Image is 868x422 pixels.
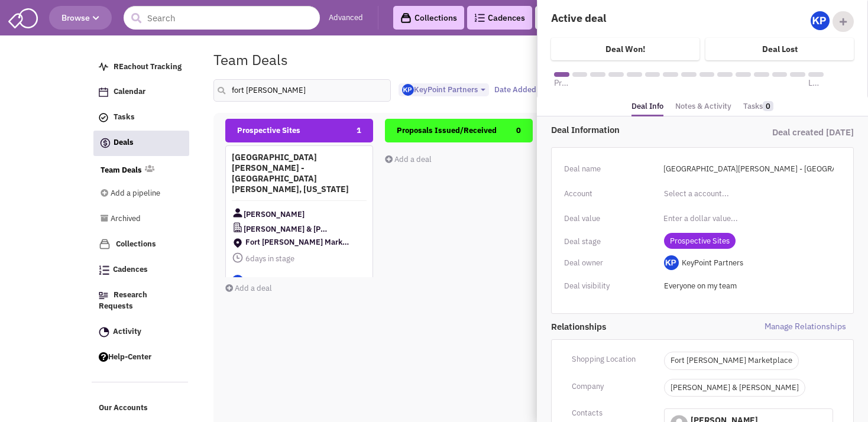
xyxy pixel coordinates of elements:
[491,83,549,96] button: Date Added
[516,119,521,142] span: 0
[93,56,189,79] a: REachout Tracking
[393,6,464,30] a: Collections
[656,160,841,178] input: Enter a deal name...
[605,44,645,54] h4: Deal Won!
[114,61,182,72] span: REachout Tracking
[245,277,298,287] span: Created [DATE]
[99,327,109,337] img: Activity.png
[664,184,766,203] input: Select a account...
[564,255,656,271] div: Deal owner
[93,259,189,281] a: Cadences
[232,152,367,194] h4: [GEOGRAPHIC_DATA][PERSON_NAME] - [GEOGRAPHIC_DATA][PERSON_NAME], [US_STATE]
[116,239,156,249] span: Collections
[656,209,841,228] input: Enter a dollar value...
[49,6,112,30] button: Browse
[61,12,99,23] span: Browse
[101,183,173,205] a: Add a pipeline
[551,11,695,25] h4: Active deal
[245,254,250,264] span: 6
[402,84,414,96] img: Gp5tB00MpEGTGSMiAkF79g.png
[213,52,288,67] h1: Team Deals
[682,258,743,268] span: KeyPoint Partners
[93,397,189,420] a: Our Accounts
[245,238,352,246] span: Fort [PERSON_NAME] Marketplace
[564,234,656,249] div: Deal stage
[99,87,108,97] img: Calendar.png
[675,98,731,115] a: Notes & Activity
[564,405,656,421] div: Contacts
[232,251,367,266] span: days in stage
[114,112,135,122] span: Tasks
[564,161,656,177] div: Deal name
[397,125,497,135] span: Proposals Issued/Received
[93,233,189,256] a: Collections
[357,119,361,142] span: 1
[232,222,244,233] img: CompanyLogo
[99,238,111,250] img: icon-collection-lavender.png
[232,252,244,264] img: icon-daysinstage.png
[93,346,189,369] a: Help-Center
[93,321,189,343] a: Activity
[237,125,300,135] span: Prospective Sites
[329,12,363,24] a: Advanced
[664,277,833,296] input: Select a privacy option...
[664,233,736,249] span: Prospective Sites
[101,208,173,231] a: Archived
[564,278,656,294] div: Deal visibility
[99,136,111,150] img: icon-deals.svg
[232,237,244,249] img: ShoppingCenter
[664,379,805,397] p: [PERSON_NAME] & [PERSON_NAME]
[213,79,391,102] input: Search deals
[244,207,305,222] span: [PERSON_NAME]
[124,6,320,30] input: Search
[833,11,854,32] div: Add Collaborator
[99,113,108,122] img: icon-tasks.png
[474,14,485,22] img: Cadences_logo.png
[564,186,656,202] div: Account
[551,320,702,333] span: Relationships
[93,284,189,318] a: Research Requests
[93,81,189,103] a: Calendar
[564,352,656,367] div: Shopping Location
[494,85,536,95] span: Date Added
[551,124,702,136] div: Deal Information
[467,6,532,30] a: Cadences
[244,222,328,236] span: [PERSON_NAME] & [PERSON_NAME]
[99,292,108,299] img: Research.png
[8,6,38,28] img: SmartAdmin
[99,290,147,311] span: Research Requests
[554,77,569,89] span: Prospective Sites
[93,131,189,156] a: Deals
[399,83,489,97] button: KeyPoint Partners
[564,379,656,394] div: Company
[808,77,824,89] span: Lease executed
[93,106,189,129] a: Tasks
[113,326,141,336] span: Activity
[402,85,478,95] span: KeyPoint Partners
[743,98,773,115] a: Tasks
[99,352,108,362] img: help.png
[114,87,145,97] span: Calendar
[702,320,854,333] span: Manage Relationships
[225,283,272,293] a: Add a deal
[631,98,663,117] a: Deal Info
[702,124,854,141] div: Deal created [DATE]
[564,211,656,226] div: Deal value
[99,265,109,275] img: Cadences_logo.png
[232,207,244,219] img: Contact Image
[671,355,792,366] a: Fort [PERSON_NAME] Marketplace
[762,44,798,54] h4: Deal Lost
[113,265,148,275] span: Cadences
[385,154,432,164] a: Add a deal
[811,11,830,30] img: Gp5tB00MpEGTGSMiAkF79g.png
[99,403,148,413] span: Our Accounts
[400,12,412,24] img: icon-collection-lavender-black.svg
[763,101,773,111] span: 0
[101,165,142,176] a: Team Deals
